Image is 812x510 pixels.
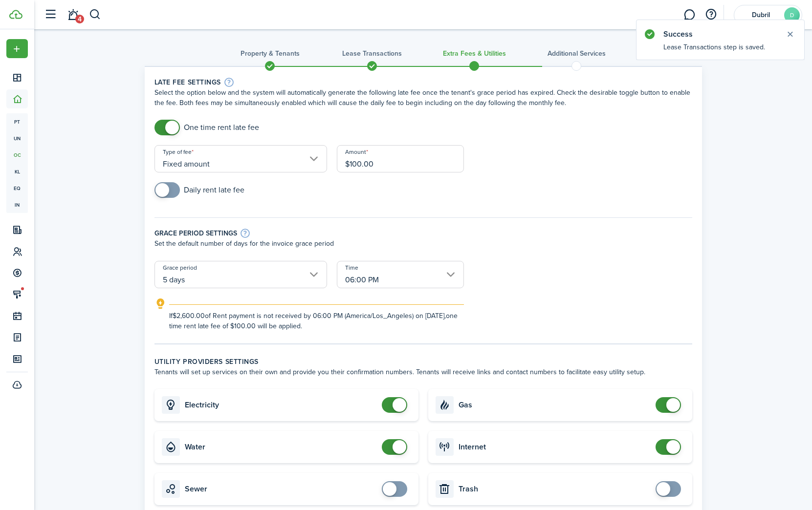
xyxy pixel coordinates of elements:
[443,48,506,59] h3: Extra fees & Utilities
[75,15,84,23] span: 4
[185,485,377,493] card-title: Sewer
[185,443,377,451] card-title: Water
[548,48,606,59] h3: Additional Services
[680,2,699,27] a: Messaging
[241,48,300,59] h3: Property & Tenants
[6,180,28,196] a: eq
[154,87,692,108] wizard-step-header-description: Select the option below and the system will automatically generate the following late fee once th...
[6,196,28,213] a: in
[783,27,797,41] button: Close notify
[459,485,651,493] card-title: Trash
[154,298,167,310] i: outline
[741,12,780,19] span: Dubril
[663,28,776,40] notify-title: Success
[154,357,692,367] wizard-step-header-title: Utility providers settings
[337,145,464,172] input: 0.00
[154,367,692,377] wizard-step-header-description: Tenants will set up services on their own and provide you their confirmation numbers. Tenants wil...
[342,48,402,59] h3: Lease Transactions
[169,311,464,331] explanation-description: If $2,600.00 of Rent payment is not received by 06:00 PM (America/Los_Angeles) on [DATE], one tim...
[64,2,82,27] a: Notifications
[702,6,719,23] button: Open resource center
[6,113,28,130] a: pt
[459,443,651,451] card-title: Internet
[784,7,800,23] avatar-text: D
[9,10,22,19] img: TenantCloud
[41,5,60,24] button: Open sidebar
[636,42,804,60] notify-body: Lease Transactions step is saved.
[337,261,464,288] input: Select time
[89,6,101,23] button: Search
[154,77,692,87] wizard-step-header-title: Late fee settings
[185,401,377,409] card-title: Electricity
[459,401,651,409] card-title: Gas
[154,228,237,238] h4: Grace period settings
[154,238,692,249] p: Set the default number of days for the invoice grace period
[154,145,327,172] input: Select type
[6,163,28,180] a: kl
[6,39,28,58] button: Open menu
[154,261,327,288] input: Select grace period
[6,147,28,163] a: oc
[6,130,28,147] a: un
